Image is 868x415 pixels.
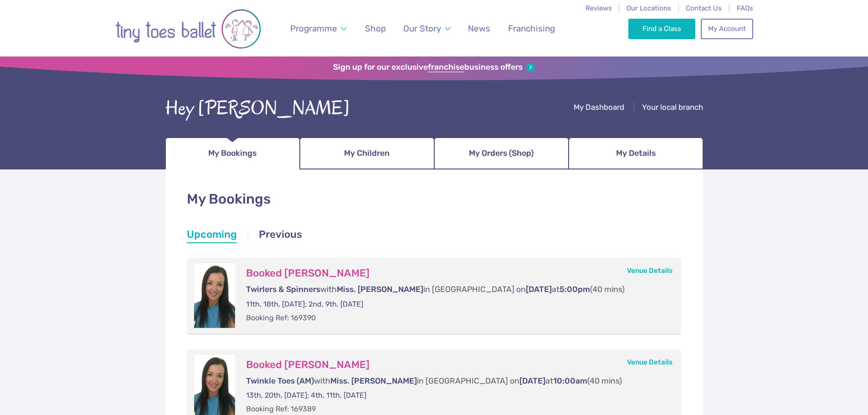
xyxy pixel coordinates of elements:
[627,266,673,275] a: Venue Details
[286,18,351,39] a: Programme
[165,138,300,169] a: My Bookings
[526,285,552,294] span: [DATE]
[344,145,390,161] span: My Children
[360,18,390,39] a: Shop
[246,285,320,294] span: Twirlers & Spinners
[574,102,624,114] a: My Dashboard
[642,102,703,114] a: Your local branch
[259,227,302,244] a: Previous
[246,390,663,400] p: 13th, 20th, [DATE]; 4th, 11th, [DATE]
[586,4,612,12] a: Reviews
[399,18,455,39] a: Our Story
[503,18,559,39] a: Franchising
[365,23,386,34] span: Shop
[627,4,671,12] a: Our Locations
[208,145,257,161] span: My Bookings
[330,376,417,385] span: Miss. [PERSON_NAME]
[337,285,423,294] span: Miss. [PERSON_NAME]
[246,376,314,385] span: Twinkle Toes (AM)
[642,102,703,112] span: Your local branch
[686,4,722,12] a: Contact Us
[628,19,695,39] a: Find a Class
[569,138,703,169] a: My Details
[701,19,753,39] a: My Account
[428,62,464,72] strong: franchise
[165,94,350,123] div: Hey [PERSON_NAME]
[187,190,682,209] h1: My Bookings
[574,102,624,112] span: My Dashboard
[290,23,337,34] span: Programme
[469,145,534,161] span: My Orders (Shop)
[246,299,663,309] p: 11th, 18th, [DATE]; 2nd, 9th, [DATE]
[434,138,569,169] a: My Orders (Shop)
[246,375,663,387] p: with in [GEOGRAPHIC_DATA] on at (40 mins)
[246,359,663,371] h3: Booked [PERSON_NAME]
[246,404,663,414] p: Booking Ref: 169389
[519,376,545,385] span: [DATE]
[737,4,753,12] a: FAQs
[333,62,535,72] a: Sign up for our exclusivefranchisebusiness offers
[246,267,663,280] h3: Booked [PERSON_NAME]
[464,18,495,39] a: News
[246,284,663,295] p: with in [GEOGRAPHIC_DATA] on at (40 mins)
[553,376,587,385] span: 10:00am
[627,358,673,366] a: Venue Details
[246,313,663,323] p: Booking Ref: 169390
[508,23,555,34] span: Franchising
[468,23,490,34] span: News
[300,138,434,169] a: My Children
[115,6,261,52] img: tiny toes ballet
[616,145,656,161] span: My Details
[560,285,590,294] span: 5:00pm
[403,23,441,34] span: Our Story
